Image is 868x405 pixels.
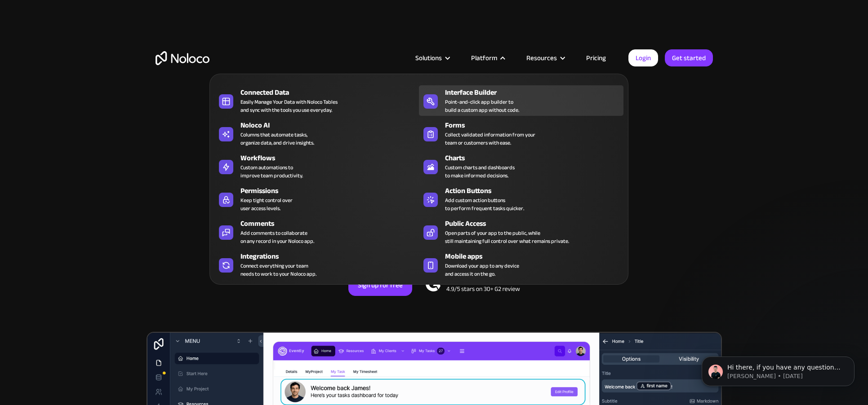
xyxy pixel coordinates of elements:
[526,52,557,64] div: Resources
[419,184,623,214] a: Action ButtonsAdd custom action buttonsto perform frequent tasks quicker.
[445,98,519,114] div: Point-and-click app builder to build a custom app without code.
[460,52,515,64] div: Platform
[445,229,569,245] div: Open parts of your app to the public, while still maintaining full control over what remains priv...
[214,216,419,247] a: CommentsAdd comments to collaborateon any record in your Noloco app.
[419,118,623,149] a: FormsCollect validated information from yourteam or customers with ease.
[240,251,423,262] div: Integrations
[240,87,423,98] div: Connected Data
[628,49,658,66] a: Login
[156,117,713,124] h1: Custom No-Code Business Apps Platform
[445,262,519,278] span: Download your app to any device and access it on the go.
[240,185,423,196] div: Permissions
[214,184,419,214] a: PermissionsKeep tight control overuser access levels.
[445,131,535,147] div: Collect validated information from your team or customers with ease.
[419,85,623,116] a: Interface BuilderPoint-and-click app builder tobuild a custom app without code.
[445,185,628,196] div: Action Buttons
[419,216,623,247] a: Public AccessOpen parts of your app to the public, whilestill maintaining full control over what ...
[240,229,314,245] div: Add comments to collaborate on any record in your Noloco app.
[240,120,423,131] div: Noloco AI
[419,249,623,280] a: Mobile appsDownload your app to any deviceand access it on the go.
[404,52,460,64] div: Solutions
[515,52,575,64] div: Resources
[240,153,423,163] div: Workflows
[209,61,628,285] nav: Platform
[214,85,419,116] a: Connected DataEasily Manage Your Data with Noloco Tablesand sync with the tools you use everyday.
[445,251,628,262] div: Mobile apps
[445,218,628,229] div: Public Access
[445,196,524,212] div: Add custom action buttons to perform frequent tasks quicker.
[415,52,442,64] div: Solutions
[665,49,713,66] a: Get started
[240,262,316,278] div: Connect everything your team needs to work to your Noloco app.
[240,131,314,147] div: Columns that automate tasks, organize data, and drive insights.
[240,218,423,229] div: Comments
[445,153,628,163] div: Charts
[214,249,419,280] a: IntegrationsConnect everything your teamneeds to work to your Noloco app.
[575,52,617,64] a: Pricing
[156,51,209,65] a: home
[214,118,419,149] a: Noloco AIColumns that automate tasks,organize data, and drive insights.
[419,151,623,181] a: ChartsCustom charts and dashboardsto make informed decisions.
[156,133,713,205] h2: Business Apps for Teams
[240,98,338,114] div: Easily Manage Your Data with Noloco Tables and sync with the tools you use everyday.
[445,87,628,98] div: Interface Builder
[214,151,419,181] a: WorkflowsCustom automations toimprove team productivity.
[445,163,515,180] div: Custom charts and dashboards to make informed decisions.
[688,338,868,401] iframe: Intercom notifications message
[471,52,497,64] div: Platform
[240,163,303,180] div: Custom automations to improve team productivity.
[348,274,412,296] a: Sign up for free
[445,120,628,131] div: Forms
[240,196,293,212] div: Keep tight control over user access levels.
